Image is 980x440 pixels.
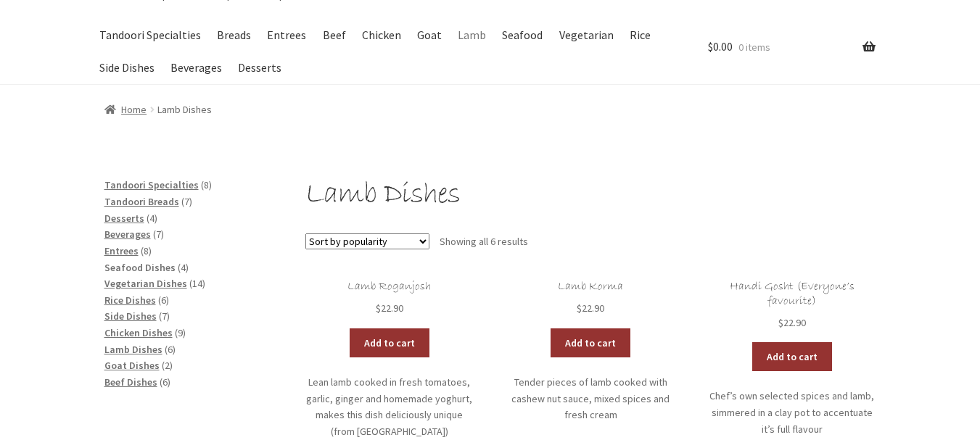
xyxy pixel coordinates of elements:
a: Goat [410,19,448,51]
a: Rice [622,19,657,51]
h2: Handi Gosht (Everyone’s favourite) [708,280,876,308]
span: $ [376,302,381,315]
span: 6 [161,294,166,307]
a: Side Dishes [93,51,162,84]
a: Chicken [355,19,408,51]
a: Add to cart: “Handi Gosht (Everyone's favourite)” [752,342,832,371]
a: Tandoori Breads [104,195,179,208]
bdi: 22.90 [778,316,806,329]
h1: Lamb Dishes [305,177,876,214]
span: 9 [178,326,183,339]
a: Side Dishes [104,310,157,323]
bdi: 22.90 [577,302,604,315]
a: Lamb Dishes [104,343,162,356]
a: Seafood Dishes [104,261,176,274]
span: 0 items [738,41,770,54]
a: Beef Dishes [104,375,157,389]
span: 14 [192,277,202,290]
span: 8 [204,178,209,191]
a: Beef [316,19,353,51]
a: Home [104,103,147,116]
a: Chicken Dishes [104,326,173,339]
a: Vegetarian [552,19,620,51]
h2: Lamb Roganjosh [305,280,473,294]
a: Handi Gosht (Everyone’s favourite) $22.90 [708,280,876,331]
span: 0.00 [708,39,733,54]
a: Lamb Roganjosh $22.90 [305,280,473,317]
a: Seafood [495,19,550,51]
a: Add to cart: “Lamb Korma” [551,328,630,357]
a: Entrees [104,244,139,257]
span: $ [778,316,783,329]
a: Rice Dishes [104,294,156,307]
a: Lamb [451,19,493,51]
span: 6 [168,343,173,356]
span: 2 [165,359,170,372]
nav: Primary Navigation [104,19,675,84]
h2: Lamb Korma [507,280,675,294]
a: Beverages [104,228,151,241]
a: Goat Dishes [104,359,160,372]
span: 7 [184,195,189,208]
span: 7 [162,310,167,323]
span: 7 [156,228,161,241]
p: Chef’s own selected spices and lamb, simmered in a clay pot to accentuate it’s full flavour [708,388,876,437]
span: 6 [162,375,168,389]
a: Entrees [260,19,313,51]
p: Showing all 6 results [440,231,528,254]
a: Desserts [104,212,144,225]
span: 8 [144,244,149,257]
span: $ [577,302,582,315]
a: Vegetarian Dishes [104,277,187,290]
bdi: 22.90 [376,302,403,315]
a: Add to cart: “Lamb Roganjosh” [350,328,429,357]
span: / [147,101,157,118]
span: 4 [149,212,155,225]
p: Lean lamb cooked in fresh tomatoes, garlic, ginger and homemade yoghurt, makes this dish deliciou... [305,374,473,440]
a: Breads [210,19,258,51]
a: Tandoori Specialties [93,19,208,51]
a: $0.00 0 items [708,19,876,75]
nav: breadcrumbs [104,101,876,118]
a: Lamb Korma $22.90 [507,280,675,317]
span: 4 [181,261,186,274]
a: Desserts [231,51,289,84]
a: Tandoori Specialties [104,178,199,191]
span: $ [708,39,713,54]
p: Tender pieces of lamb cooked with cashew nut sauce, mixed spices and fresh cream [507,374,675,423]
select: Shop order [305,233,429,249]
a: Beverages [164,51,229,84]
